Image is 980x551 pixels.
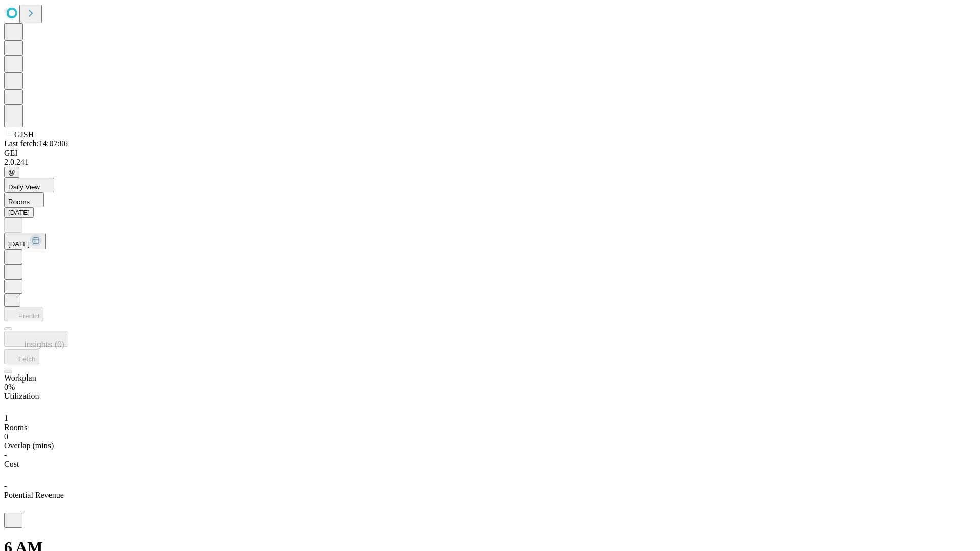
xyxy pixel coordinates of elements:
span: Cost [4,460,19,468]
span: - [4,482,7,490]
span: @ [8,168,15,176]
span: Rooms [8,198,30,206]
button: [DATE] [4,233,46,249]
span: [DATE] [8,240,30,248]
span: Overlap (mins) [4,441,54,450]
button: Insights (0) [4,331,68,347]
button: Fetch [4,349,39,364]
button: @ [4,167,19,178]
button: Daily View [4,178,54,192]
span: Insights (0) [24,340,64,349]
span: Workplan [4,373,36,382]
span: Utilization [4,392,39,400]
span: - [4,450,7,459]
span: Potential Revenue [4,491,64,499]
div: GEI [4,148,976,158]
button: Rooms [4,192,44,207]
span: 0% [4,383,15,391]
button: Predict [4,307,43,321]
span: 1 [4,414,8,422]
span: GJSH [14,130,34,139]
span: Last fetch: 14:07:06 [4,139,68,148]
div: 2.0.241 [4,158,976,167]
span: Rooms [4,423,27,432]
span: Daily View [8,183,40,191]
span: 0 [4,432,8,441]
button: [DATE] [4,207,34,218]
